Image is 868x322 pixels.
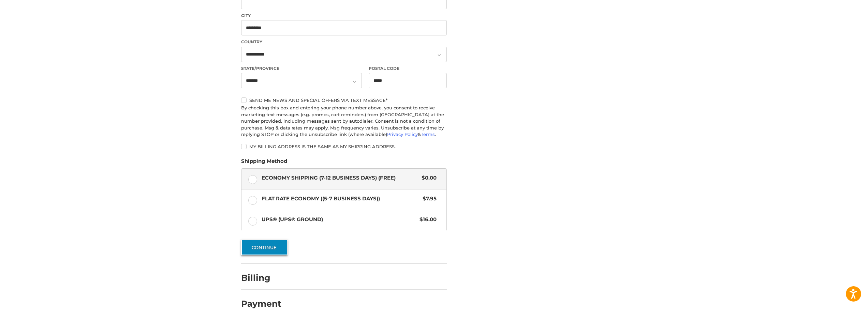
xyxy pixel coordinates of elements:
h2: Payment [241,298,281,309]
h2: Billing [241,273,281,283]
iframe: Google Customer Reviews [812,304,868,322]
a: Terms [421,132,435,137]
label: Country [241,39,447,45]
button: Continue [241,240,288,255]
label: State/Province [241,65,362,72]
label: My billing address is the same as my shipping address. [241,144,447,149]
span: UPS® (UPS® Ground) [262,216,416,224]
span: $0.00 [418,174,437,182]
a: Privacy Policy [387,132,418,137]
div: By checking this box and entering your phone number above, you consent to receive marketing text ... [241,105,447,138]
span: $7.95 [419,195,437,203]
span: Flat Rate Economy ((5-7 Business Days)) [262,195,420,203]
label: Postal Code [369,65,447,72]
label: Send me news and special offers via text message* [241,97,447,103]
legend: Shipping Method [241,157,287,168]
span: Economy Shipping (7-12 Business Days) (Free) [262,174,418,182]
label: City [241,13,447,19]
span: $16.00 [416,216,437,224]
